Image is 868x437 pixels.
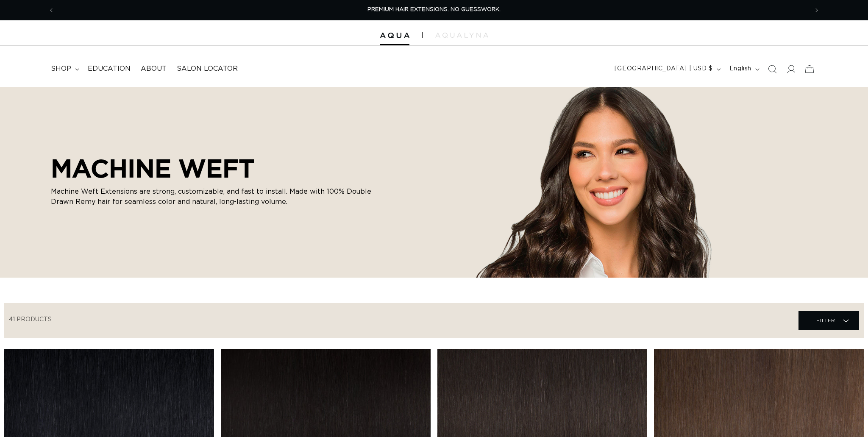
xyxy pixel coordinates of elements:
p: Machine Weft Extensions are strong, customizable, and fast to install. Made with 100% Double Draw... [51,186,373,207]
span: shop [51,64,71,73]
a: Salon Locator [172,59,243,78]
span: PREMIUM HAIR EXTENSIONS. NO GUESSWORK. [367,7,501,12]
span: Salon Locator [177,64,238,73]
button: English [724,61,763,77]
span: Education [88,64,131,73]
summary: Filter [798,311,859,330]
span: English [729,64,751,73]
summary: shop [46,59,83,78]
button: Next announcement [807,2,826,18]
img: Aqua Hair Extensions [380,33,409,39]
span: 41 products [9,317,52,323]
a: About [136,59,172,78]
button: [GEOGRAPHIC_DATA] | USD $ [609,61,724,77]
a: Education [83,59,136,78]
img: aqualyna.com [435,33,488,38]
span: [GEOGRAPHIC_DATA] | USD $ [615,64,713,73]
summary: Search [763,60,782,78]
span: About [141,64,167,73]
span: Filter [816,312,835,328]
h2: MACHINE WEFT [51,153,373,183]
button: Previous announcement [42,2,61,18]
